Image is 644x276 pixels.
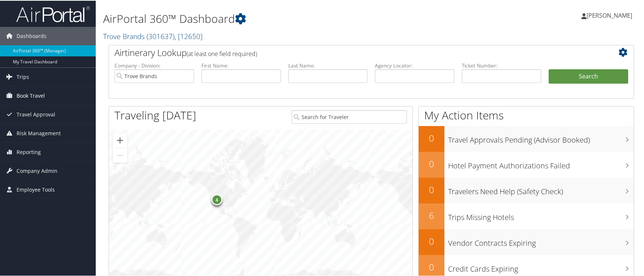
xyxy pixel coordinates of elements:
span: [PERSON_NAME] [587,11,632,19]
span: Dashboards [17,26,46,45]
h1: AirPortal 360™ Dashboard [103,10,461,26]
label: Last Name: [288,61,368,69]
h2: 0 [419,260,444,273]
a: [PERSON_NAME] [581,4,640,26]
a: 0Hotel Payment Authorizations Failed [419,151,634,177]
span: Trips [17,67,29,85]
a: 6Trips Missing Hotels [419,203,634,228]
span: , [ 12650 ] [175,31,203,41]
h3: Hotel Payment Authorizations Failed [448,156,634,170]
label: Company - Division: [115,61,194,69]
span: Company Admin [17,161,57,179]
span: ( 301637 ) [147,31,175,41]
a: 0Travelers Need Help (Safety Check) [419,177,634,203]
h2: 0 [419,157,444,170]
label: Ticket Number: [462,61,541,69]
h3: Trips Missing Hotels [448,208,634,222]
span: Book Travel [17,86,45,104]
span: Travel Approval [17,105,55,123]
h2: 6 [419,209,444,221]
h3: Credit Cards Expiring [448,259,634,273]
h3: Travelers Need Help (Safety Check) [448,182,634,196]
span: Employee Tools [17,180,55,198]
h3: Vendor Contracts Expiring [448,234,634,248]
h3: Travel Approvals Pending (Advisor Booked) [448,130,634,144]
span: (at least one field required) [187,49,257,57]
h2: 0 [419,183,444,195]
button: Search [549,69,628,83]
h1: My Action Items [419,107,634,122]
span: Reporting [17,142,41,161]
label: First Name: [201,61,281,69]
img: airportal-logo.png [16,5,90,22]
a: 0Travel Approvals Pending (Advisor Booked) [419,125,634,151]
h2: 0 [419,131,444,144]
button: Zoom in [113,132,127,147]
h1: Traveling [DATE] [115,107,196,122]
button: Zoom out [113,147,127,162]
label: Agency Locator: [375,61,454,69]
h2: 0 [419,234,444,247]
h2: Airtinerary Lookup [115,46,584,58]
span: Risk Management [17,123,61,142]
input: Search for Traveler [292,109,407,123]
div: 4 [211,193,222,205]
a: Trove Brands [103,31,203,41]
a: 0Vendor Contracts Expiring [419,228,634,254]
